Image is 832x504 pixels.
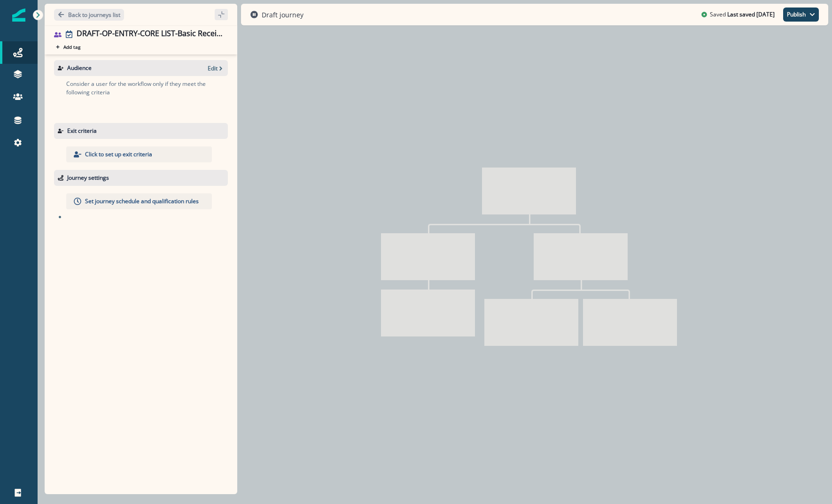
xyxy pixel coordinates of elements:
[77,29,224,39] div: DRAFT-OP-ENTRY-CORE LIST-Basic Receivables
[67,64,92,72] p: Audience
[63,44,80,50] p: Add tag
[68,11,120,19] p: Back to journeys list
[67,127,97,135] p: Exit criteria
[67,174,109,182] p: Journey settings
[85,197,199,206] p: Set journey schedule and qualification rules
[54,43,82,51] button: Add tag
[710,10,726,19] p: Saved
[85,150,152,159] p: Click to set up exit criteria
[208,64,218,72] p: Edit
[262,10,303,20] p: Draft journey
[727,10,775,19] p: Last saved [DATE]
[66,80,228,97] p: Consider a user for the workflow only if they meet the following criteria
[12,8,25,22] img: Inflection
[208,64,224,72] button: Edit
[783,8,819,22] button: Publish
[215,9,228,20] button: sidebar collapse toggle
[54,9,124,21] button: Go back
